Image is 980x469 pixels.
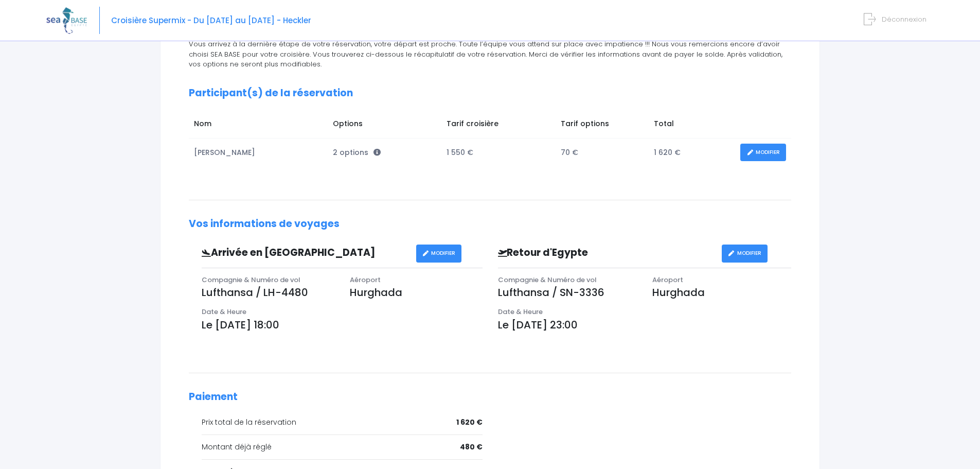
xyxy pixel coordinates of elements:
td: Tarif options [556,113,649,138]
p: Lufthansa / SN-3336 [498,285,637,300]
span: Croisière Supermix - Du [DATE] au [DATE] - Heckler [111,15,311,26]
a: MODIFIER [416,245,462,263]
a: MODIFIER [740,144,786,162]
span: 480 € [460,442,483,453]
h3: Retour d'Egypte [490,247,722,259]
span: 1 620 € [456,417,483,428]
td: Total [649,113,735,138]
span: Date & Heure [202,307,246,317]
td: Nom [189,113,328,138]
span: 2 options [333,147,381,158]
span: Aéroport [652,275,683,285]
h2: Participant(s) de la réservation [189,88,791,99]
span: Compagnie & Numéro de vol [498,275,597,285]
h2: Paiement [189,391,791,403]
span: Date & Heure [498,307,543,317]
p: Le [DATE] 18:00 [202,317,483,333]
span: Compagnie & Numéro de vol [202,275,300,285]
p: Hurghada [350,285,483,300]
h2: Vos informations de voyages [189,218,791,230]
td: [PERSON_NAME] [189,138,328,167]
span: Vous arrivez à la dernière étape de votre réservation, votre départ est proche. Toute l’équipe vo... [189,39,782,69]
td: 1 620 € [649,138,735,167]
td: 70 € [556,138,649,167]
span: Aéroport [350,275,381,285]
td: Tarif croisière [441,113,556,138]
td: Options [328,113,441,138]
p: Le [DATE] 23:00 [498,317,792,333]
h3: Arrivée en [GEOGRAPHIC_DATA] [194,247,416,259]
span: Déconnexion [882,14,926,24]
p: Lufthansa / LH-4480 [202,285,334,300]
td: 1 550 € [441,138,556,167]
div: Montant déjà réglé [202,442,483,453]
a: MODIFIER [722,245,768,263]
p: Hurghada [652,285,791,300]
div: Prix total de la réservation [202,417,483,428]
